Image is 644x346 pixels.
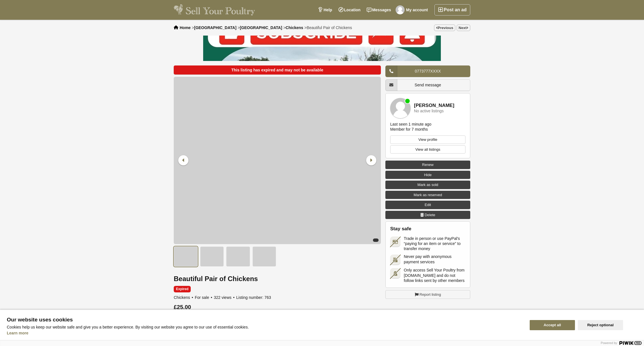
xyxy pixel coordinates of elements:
[530,320,575,330] button: Accept all
[414,103,454,108] a: [PERSON_NAME]
[385,171,470,179] a: Hide
[240,25,282,30] a: [GEOGRAPHIC_DATA]
[174,286,191,292] span: Expired
[174,65,381,75] div: This listing has expired and may not be available
[390,145,465,154] a: View all listings
[385,181,470,189] a: Mark as sold
[214,295,235,300] span: 322 views
[194,25,237,30] a: [GEOGRAPHIC_DATA]
[405,99,410,103] div: Member is online
[174,295,194,300] span: Chickens
[385,79,470,91] a: Send message
[385,290,470,299] a: Report listing
[434,25,455,31] a: Previous
[396,5,405,14] img: Masroor
[192,25,237,30] li: >
[390,98,411,118] img: Masroor
[601,341,617,345] span: Powered by
[283,25,303,30] li: >
[7,331,28,335] a: Learn more
[7,317,523,323] span: Our website uses cookies
[578,320,623,330] button: Reject optional
[237,25,282,30] li: >
[252,246,276,267] img: Beautiful Pair of Chickens - 4
[195,295,212,300] span: For sale
[385,201,470,209] a: Edit
[404,268,465,283] span: Only access Sell Your Poultry from [DOMAIN_NAME] and do not follow links sent by other members
[404,236,465,251] span: Trade in person or use PayPal's “paying for an item or service” to transfer money
[404,254,465,264] span: Never pay with anonymous payment services
[174,246,198,267] img: Beautiful Pair of Chickens - 1
[390,135,465,144] a: View profile
[285,25,303,30] a: Chickens
[415,83,441,87] span: Send message
[226,246,250,267] img: Beautiful Pair of Chickens - 3
[434,4,470,16] a: Post an ad
[385,211,470,219] a: Delete
[457,25,470,31] a: Next
[390,127,428,132] div: Member for 7 months
[414,109,444,113] div: No active listings
[174,275,381,283] h1: Beautiful Pair of Chickens
[7,325,523,329] p: Cookies help us keep our website safe and give you a better experience. By visiting our website y...
[415,69,441,73] span: 0773777XXXX
[364,4,394,16] a: Messages
[180,25,191,30] a: Home
[335,4,364,16] a: Location
[425,212,435,218] span: Delete
[385,65,470,77] a: 0773777XXXX
[385,161,470,169] a: Renew
[200,246,224,267] img: Beautiful Pair of Chickens - 2
[390,226,465,232] h2: Stay safe
[174,4,255,16] img: Sell Your Poultry
[236,295,271,300] span: Listing number: 763
[394,4,431,16] a: My account
[203,36,441,227] img: Sell Your Poultry YouTube Channel
[304,25,352,30] li: >
[307,25,352,30] span: Beautiful Pair of Chickens
[425,202,431,208] span: Edit
[385,191,470,199] a: Mark as reserved
[420,292,441,297] span: Report listing
[315,4,335,16] a: Help
[390,122,432,127] div: Last seen 1 minute ago
[174,77,381,244] img: Beautiful Pair of Chickens - 1/4
[174,304,381,310] div: £25.00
